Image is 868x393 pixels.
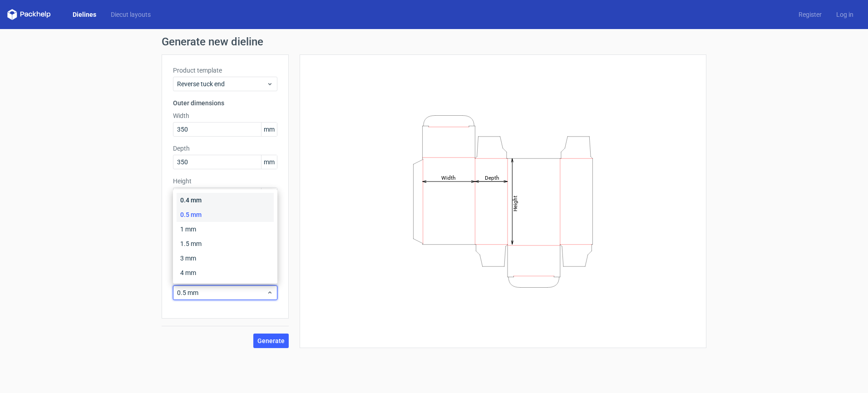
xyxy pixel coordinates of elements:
[829,10,861,19] a: Log in
[177,222,274,236] div: 1 mm
[261,155,277,169] span: mm
[177,79,266,88] span: Reverse tuck end
[162,36,706,47] h1: Generate new dieline
[253,334,289,348] button: Generate
[173,144,277,153] label: Depth
[177,236,274,251] div: 1.5 mm
[173,111,277,120] label: Width
[173,98,277,108] h3: Outer dimensions
[177,251,274,265] div: 3 mm
[177,193,274,207] div: 0.4 mm
[104,10,158,19] a: Diecut layouts
[177,207,274,222] div: 0.5 mm
[65,10,104,19] a: Dielines
[177,288,266,297] span: 0.5 mm
[173,177,277,186] label: Height
[261,188,277,201] span: mm
[485,174,499,181] tspan: Depth
[173,66,277,75] label: Product template
[791,10,829,19] a: Register
[512,195,518,211] tspan: Height
[257,338,285,344] span: Generate
[441,174,456,181] tspan: Width
[261,123,277,136] span: mm
[177,265,274,280] div: 4 mm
